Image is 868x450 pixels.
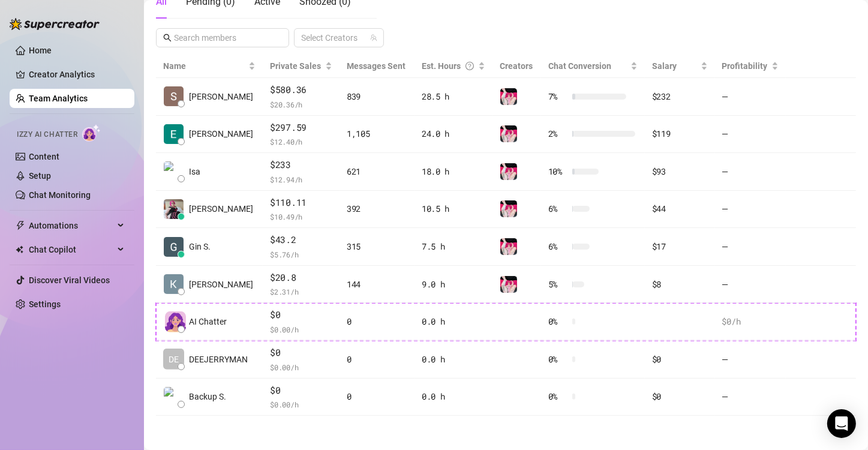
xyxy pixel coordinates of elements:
[270,398,332,410] span: $ 0.00 /h
[652,240,708,253] div: $17
[270,98,332,110] span: $ 20.36 /h
[652,278,708,291] div: $8
[652,127,708,140] div: $119
[164,161,184,181] img: Isa
[500,88,517,105] img: emopink69
[652,390,708,403] div: $0
[715,153,786,191] td: —
[548,90,567,103] span: 7 %
[29,190,91,200] a: Chat Monitoring
[715,341,786,379] td: —
[492,55,541,78] th: Creators
[270,361,332,373] span: $ 0.00 /h
[715,78,786,116] td: —
[29,299,61,309] a: Settings
[548,202,567,215] span: 6 %
[156,55,263,78] th: Name
[82,124,101,142] img: AI Chatter
[548,165,567,178] span: 10 %
[652,90,708,103] div: $232
[29,65,125,84] a: Creator Analytics
[165,311,186,332] img: izzy-ai-chatter-avatar-DDCN_rTZ.svg
[29,240,114,259] span: Chat Copilot
[29,216,114,235] span: Automations
[29,171,51,181] a: Setup
[16,221,25,230] span: thunderbolt
[270,323,332,335] span: $ 0.00 /h
[500,163,517,180] img: emopink69
[827,409,856,438] div: Open Intercom Messenger
[163,34,172,42] span: search
[270,286,332,298] span: $ 2.31 /h
[347,202,407,215] div: 392
[270,121,332,135] span: $297.59
[189,165,200,178] span: Isa
[164,124,184,144] img: Essie
[189,90,253,103] span: [PERSON_NAME]
[422,127,485,140] div: 24.0 h
[164,274,184,294] img: Kauany Fatima
[422,353,485,366] div: 0.0 h
[548,315,567,328] span: 0 %
[347,127,407,140] div: 1,105
[347,165,407,178] div: 621
[189,353,248,366] span: DEEJERRYMAN
[652,61,677,71] span: Salary
[189,202,253,215] span: [PERSON_NAME]
[652,165,708,178] div: $93
[189,127,253,140] span: [PERSON_NAME]
[715,266,786,304] td: —
[189,278,253,291] span: [PERSON_NAME]
[422,390,485,403] div: 0.0 h
[189,315,227,328] span: AI Chatter
[17,129,77,140] span: Izzy AI Chatter
[270,173,332,185] span: $ 12.94 /h
[164,387,184,407] img: Backup Spam
[548,353,567,366] span: 0 %
[548,240,567,253] span: 6 %
[422,202,485,215] div: 10.5 h
[270,233,332,247] span: $43.2
[548,390,567,403] span: 0 %
[548,278,567,291] span: 5 %
[347,240,407,253] div: 315
[10,18,100,30] img: logo-BBDzfeDw.svg
[189,390,226,403] span: Backup S.
[270,383,332,398] span: $0
[652,353,708,366] div: $0
[169,353,179,366] span: DE
[29,152,59,161] a: Content
[347,390,407,403] div: 0
[548,61,611,71] span: Chat Conversion
[270,136,332,148] span: $ 12.40 /h
[422,278,485,291] div: 9.0 h
[715,379,786,416] td: —
[370,34,377,41] span: team
[347,61,406,71] span: Messages Sent
[548,127,567,140] span: 2 %
[500,125,517,142] img: emopink69
[270,158,332,172] span: $233
[347,90,407,103] div: 839
[164,237,184,257] img: Gin Stars
[715,191,786,229] td: —
[29,46,52,55] a: Home
[189,240,211,253] span: Gin S.
[29,94,88,103] a: Team Analytics
[347,353,407,366] div: 0
[652,202,708,215] div: $44
[164,86,184,106] img: Sheila Ngigi
[174,31,272,44] input: Search members
[715,228,786,266] td: —
[163,59,246,73] span: Name
[270,83,332,97] span: $580.36
[164,199,184,219] img: Britney Black
[422,240,485,253] div: 7.5 h
[715,116,786,154] td: —
[422,315,485,328] div: 0.0 h
[422,90,485,103] div: 28.5 h
[29,275,110,285] a: Discover Viral Videos
[722,315,779,328] div: $0 /h
[422,165,485,178] div: 18.0 h
[465,59,474,73] span: question-circle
